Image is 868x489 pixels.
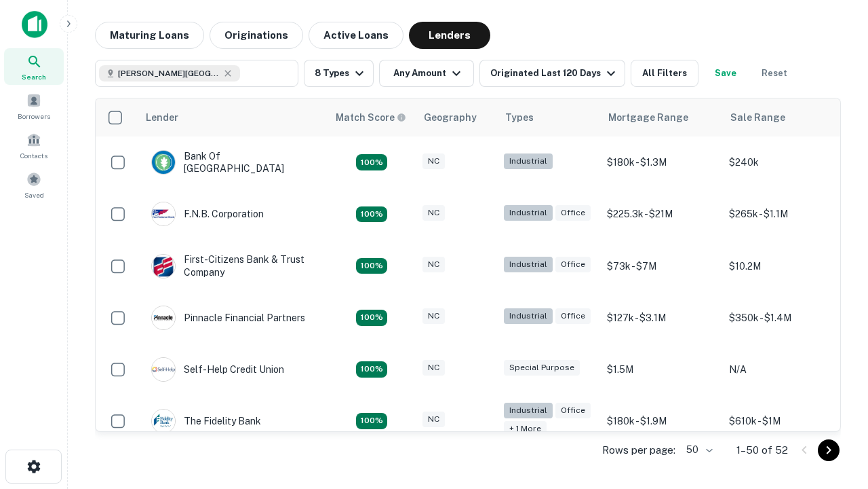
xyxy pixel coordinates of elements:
iframe: Chat Widget [800,380,868,446]
td: $225.3k - $21M [600,188,722,240]
div: 50 [681,440,715,460]
div: NC [422,412,445,427]
div: Office [555,308,591,324]
span: Borrowers [18,111,50,122]
p: Rows per page: [602,442,675,458]
div: Pinnacle Financial Partners [151,306,305,330]
td: N/A [722,344,844,395]
div: Office [555,257,591,272]
div: Self-help Credit Union [151,357,284,382]
th: Mortgage Range [600,98,722,137]
div: Bank Of [GEOGRAPHIC_DATA] [151,150,314,175]
p: 1–50 of 52 [736,442,788,458]
div: Industrial [504,153,553,169]
div: Office [555,403,591,418]
span: Search [22,71,46,82]
td: $1.5M [600,344,722,395]
span: [PERSON_NAME][GEOGRAPHIC_DATA], [GEOGRAPHIC_DATA] [118,67,220,79]
td: $127k - $3.1M [600,292,722,344]
div: Matching Properties: 9, hasApolloMatch: undefined [356,206,387,223]
div: Office [555,205,591,221]
div: First-citizens Bank & Trust Company [151,253,314,278]
div: Matching Properties: 8, hasApolloMatch: undefined [356,154,387,170]
a: Saved [4,166,64,203]
td: $180k - $1.9M [600,395,722,447]
h6: Match Score [336,110,403,125]
button: 8 Types [304,60,374,87]
div: NC [422,308,445,324]
img: picture [152,306,175,329]
button: Originated Last 120 Days [479,60,625,87]
button: Maturing Loans [95,22,204,49]
div: Sale Range [730,109,785,126]
img: picture [152,151,175,174]
button: Active Loans [309,22,403,49]
div: Matching Properties: 14, hasApolloMatch: undefined [356,310,387,326]
button: All Filters [631,60,698,87]
div: Matching Properties: 9, hasApolloMatch: undefined [356,258,387,274]
button: Reset [753,60,796,87]
td: $10.2M [722,240,844,291]
th: Geography [416,98,497,137]
div: Lender [146,109,178,126]
img: capitalize-icon.png [22,11,47,38]
th: Types [497,98,600,137]
td: $240k [722,137,844,188]
div: Industrial [504,403,553,418]
a: Borrowers [4,88,64,124]
button: Go to next page [818,439,840,461]
div: The Fidelity Bank [151,409,261,433]
button: Save your search to get updates of matches that match your search criteria. [704,60,747,87]
div: Industrial [504,308,553,324]
button: Any Amount [379,60,474,87]
div: Special Purpose [504,360,580,376]
div: Geography [424,109,477,126]
img: picture [152,202,175,225]
div: + 1 more [504,421,547,437]
div: Matching Properties: 13, hasApolloMatch: undefined [356,413,387,429]
th: Lender [138,98,328,137]
td: $73k - $7M [600,240,722,291]
div: Mortgage Range [608,109,688,126]
td: $350k - $1.4M [722,292,844,344]
div: NC [422,257,445,272]
a: Contacts [4,127,64,164]
img: picture [152,255,175,278]
div: Matching Properties: 11, hasApolloMatch: undefined [356,361,387,378]
th: Capitalize uses an advanced AI algorithm to match your search with the best lender. The match sco... [328,98,416,137]
th: Sale Range [722,98,844,137]
td: $265k - $1.1M [722,188,844,240]
span: Saved [24,189,44,200]
div: NC [422,205,445,221]
div: Originated Last 120 Days [490,65,619,81]
a: Search [4,48,64,85]
button: Originations [210,22,303,49]
span: Contacts [20,150,47,161]
div: NC [422,360,445,376]
td: $180k - $1.3M [600,137,722,188]
img: picture [152,410,175,433]
div: F.n.b. Corporation [151,202,264,226]
div: Types [505,109,534,126]
div: Industrial [504,205,553,221]
td: $610k - $1M [722,395,844,447]
div: NC [422,153,445,169]
div: Industrial [504,257,553,272]
button: Lenders [409,22,490,49]
img: picture [152,358,175,381]
div: Capitalize uses an advanced AI algorithm to match your search with the best lender. The match sco... [336,110,406,125]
